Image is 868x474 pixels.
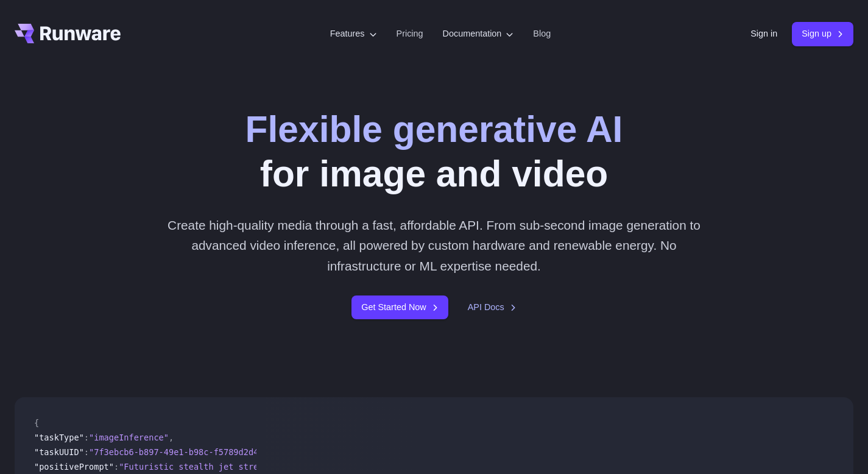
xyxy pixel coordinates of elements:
label: Documentation [443,27,514,41]
a: API Docs [468,300,517,314]
span: "taskType" [34,433,84,442]
span: "positivePrompt" [34,462,114,472]
a: Sign up [792,22,853,46]
strong: Flexible generative AI [245,108,623,150]
label: Features [330,27,377,41]
span: { [34,418,39,428]
a: Get Started Now [351,295,448,319]
span: : [84,447,89,457]
span: : [84,433,89,442]
span: "imageInference" [89,433,169,442]
a: Go to / [15,24,121,43]
p: Create high-quality media through a fast, affordable API. From sub-second image generation to adv... [166,215,702,276]
h1: for image and video [245,107,623,196]
span: "Futuristic stealth jet streaking through a neon-lit cityscape with glowing purple exhaust" [119,462,573,472]
span: "taskUUID" [34,447,84,457]
span: : [114,462,119,472]
span: "7f3ebcb6-b897-49e1-b98c-f5789d2d40d7" [89,447,278,457]
a: Pricing [397,27,423,41]
a: Sign in [750,27,777,41]
span: , [169,433,174,442]
a: Blog [533,27,551,41]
